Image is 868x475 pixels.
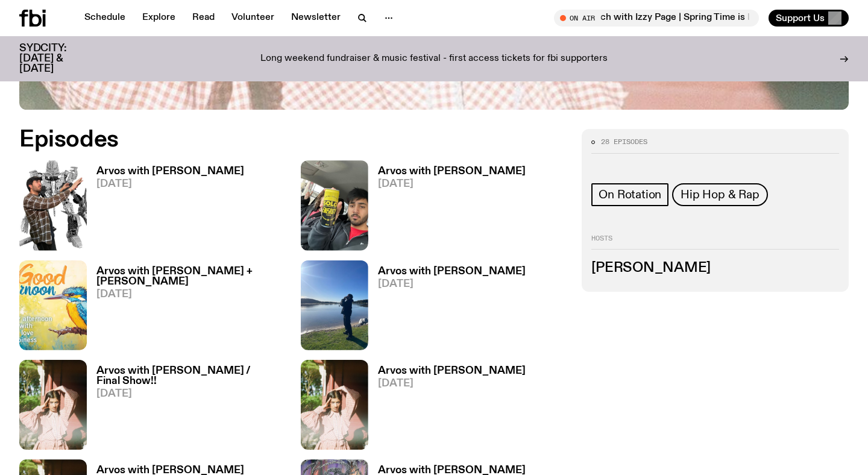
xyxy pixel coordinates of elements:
span: On Rotation [599,188,661,201]
span: [DATE] [378,179,526,189]
h3: Arvos with [PERSON_NAME] [378,266,526,277]
button: Support Us [769,10,849,27]
span: [DATE] [96,289,286,300]
span: [DATE] [378,279,526,289]
p: Long weekend fundraiser & music festival - first access tickets for fbi supporters [260,54,608,64]
a: Arvos with [PERSON_NAME][DATE] [87,166,244,250]
img: Maleeka stands outside on a balcony. She is looking at the camera with a serious expression, and ... [19,360,87,450]
h3: Arvos with [PERSON_NAME] / Final Show!! [96,366,286,386]
img: Maleeka stands outside on a balcony. She is looking at the camera with a serious expression, and ... [301,360,368,450]
a: On Rotation [591,183,668,206]
span: [DATE] [96,389,286,399]
a: Explore [135,10,183,27]
a: Arvos with [PERSON_NAME] / Final Show!![DATE] [87,366,286,450]
h3: [PERSON_NAME] [591,262,839,275]
a: Newsletter [284,10,348,27]
h2: Episodes [19,129,567,151]
h2: Hosts [591,235,839,250]
a: Arvos with [PERSON_NAME][DATE] [368,266,526,350]
span: [DATE] [96,179,244,189]
button: On AirLunch with Izzy Page | Spring Time is HERE! [554,10,759,27]
span: [DATE] [378,379,526,389]
a: Schedule [77,10,133,27]
a: Read [185,10,222,27]
h3: Arvos with [PERSON_NAME] [96,166,244,177]
a: Arvos with [PERSON_NAME] + [PERSON_NAME][DATE] [87,266,286,350]
h3: SYDCITY: [DATE] & [DATE] [19,43,96,74]
span: 28 episodes [601,139,647,145]
h3: Arvos with [PERSON_NAME] + [PERSON_NAME] [96,266,286,287]
a: Volunteer [224,10,281,27]
a: Arvos with [PERSON_NAME][DATE] [368,366,526,450]
span: Support Us [776,13,825,24]
h3: Arvos with [PERSON_NAME] [378,166,526,177]
a: Arvos with [PERSON_NAME][DATE] [368,166,526,250]
h3: Arvos with [PERSON_NAME] [378,366,526,376]
span: Hip Hop & Rap [681,188,759,201]
a: Hip Hop & Rap [672,183,767,206]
